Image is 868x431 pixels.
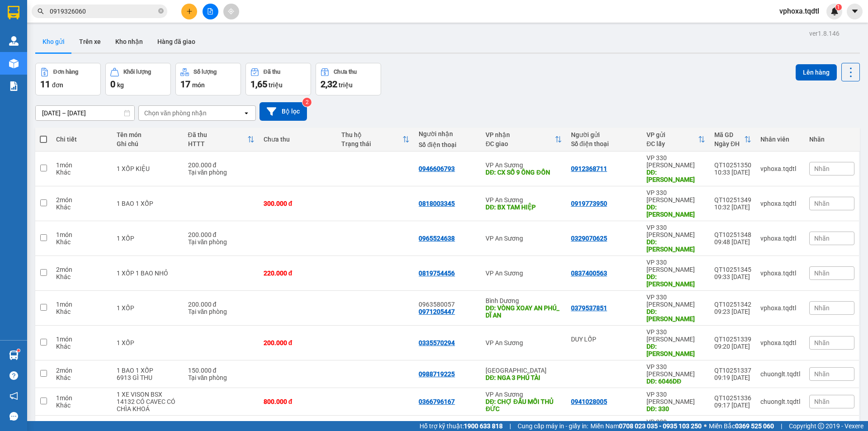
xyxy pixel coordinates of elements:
[36,106,134,120] input: Select a date range.
[35,31,72,52] button: Kho gửi
[486,169,562,176] div: DĐ: CX SỐ 9 ÔNG ĐỒN
[646,328,705,343] div: VP 330 [PERSON_NAME]
[814,398,830,405] span: Nhãn
[735,422,774,430] strong: 0369 525 060
[714,196,751,204] div: QT10251349
[259,102,307,121] button: Bộ lọc
[818,423,824,429] span: copyright
[250,79,267,90] span: 1,65
[184,128,259,152] th: Toggle SortBy
[571,140,637,147] div: Số điện thoại
[117,235,179,242] div: 1 XỐP
[117,270,179,277] div: 1 XỐP 1 BAO NHỎ
[714,131,744,138] div: Mã GD
[486,367,562,374] div: [GEOGRAPHIC_DATA]
[781,421,782,431] span: |
[158,8,164,14] span: close-circle
[464,422,503,430] strong: 1900 633 818
[646,273,705,288] div: DĐ: HỒ XÁ
[192,81,205,89] span: món
[814,270,830,277] span: Nhãn
[264,398,332,405] div: 800.000 đ
[341,140,403,147] div: Trạng thái
[486,204,562,211] div: DĐ: BX TAM HIỆP
[188,169,255,176] div: Tại văn phòng
[207,8,213,14] span: file-add
[264,270,332,277] div: 220.000 đ
[419,270,455,277] div: 0819754456
[188,367,255,374] div: 150.000 đ
[180,79,190,90] span: 17
[486,391,562,398] div: VP An Sương
[188,301,255,308] div: 200.000 đ
[117,374,179,381] div: 6913 GÌ THU
[814,165,830,172] span: Nhãn
[117,140,179,147] div: Ghi chú
[56,301,108,308] div: 1 món
[646,363,705,378] div: VP 330 [PERSON_NAME]
[646,378,705,385] div: DĐ: 6046DĐ
[56,136,108,143] div: Chi tiết
[646,169,705,183] div: DĐ: HỒ XÁ
[56,394,108,402] div: 1 món
[9,59,19,68] img: warehouse-icon
[760,398,800,405] div: chuonglt.tqdtl
[264,69,280,75] div: Đã thu
[337,128,415,152] th: Toggle SortBy
[646,308,705,322] div: DĐ: HỒ XÁ
[714,374,751,381] div: 09:19 [DATE]
[646,343,705,357] div: DĐ: HỒ XÁ
[486,297,562,304] div: Bình Dương
[486,235,562,242] div: VP An Sương
[814,339,830,346] span: Nhãn
[50,6,156,16] input: Tìm tên, số ĐT hoặc mã đơn
[341,131,403,138] div: Thu hộ
[646,391,705,405] div: VP 330 [PERSON_NAME]
[419,339,455,346] div: 0335570294
[35,63,101,95] button: Đơn hàng11đơn
[847,4,863,19] button: caret-down
[590,421,702,431] span: Miền Nam
[714,394,751,402] div: QT10251336
[56,238,108,246] div: Khác
[117,339,179,346] div: 1 XỐP
[646,294,705,308] div: VP 330 [PERSON_NAME]
[714,367,751,374] div: QT10251337
[144,109,207,118] div: Chọn văn phòng nhận
[646,140,698,147] div: ĐC lấy
[714,402,751,409] div: 09:17 [DATE]
[110,79,115,90] span: 0
[419,200,455,207] div: 0818003345
[419,301,476,308] div: 0963580057
[38,8,44,14] span: search
[264,200,332,207] div: 300.000 đ
[420,421,503,431] span: Hỗ trợ kỹ thuật:
[9,392,18,400] span: notification
[760,339,800,346] div: vphoxa.tqdtl
[714,266,751,273] div: QT10251345
[264,339,332,346] div: 200.000 đ
[714,273,751,280] div: 09:33 [DATE]
[714,169,751,176] div: 10:33 [DATE]
[714,301,751,308] div: QT10251342
[105,63,171,95] button: Khối lượng0kg
[150,31,203,52] button: Hàng đã giao
[264,136,332,143] div: Chưa thu
[72,31,108,52] button: Trên xe
[316,63,381,95] button: Chưa thu2,32 triệu
[117,165,179,172] div: 1 XỐP KIỆU
[714,308,751,315] div: 09:23 [DATE]
[571,336,637,343] div: DUY LỐP
[188,374,255,381] div: Tại văn phòng
[203,4,218,19] button: file-add
[9,412,18,421] span: message
[56,402,108,409] div: Khác
[851,7,859,15] span: caret-down
[571,165,607,172] div: 0912368711
[117,81,124,89] span: kg
[9,371,18,380] span: question-circle
[188,140,247,147] div: HTTT
[53,69,78,75] div: Đơn hàng
[619,422,702,430] strong: 0708 023 035 - 0935 103 250
[56,161,108,169] div: 1 món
